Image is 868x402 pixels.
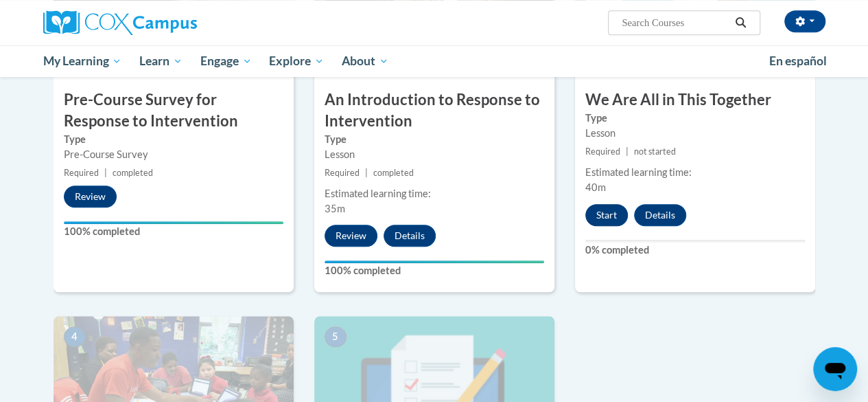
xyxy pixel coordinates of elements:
[634,146,676,157] span: not started
[634,204,686,226] button: Details
[64,186,117,208] button: Review
[113,168,153,178] span: completed
[64,132,283,147] label: Type
[33,45,836,77] div: Main menu
[64,326,86,347] span: 4
[64,221,283,224] div: Your progress
[43,53,121,69] span: My Learning
[769,54,827,68] span: En español
[191,45,261,77] a: Engage
[43,10,290,35] a: Cox Campus
[260,45,333,77] a: Explore
[200,53,252,69] span: Engage
[384,225,436,247] button: Details
[325,186,544,201] div: Estimated learning time:
[139,53,183,69] span: Learn
[325,225,377,247] button: Review
[64,224,283,239] label: 100% completed
[585,181,606,193] span: 40m
[43,10,197,35] img: Cox Campus
[269,53,324,69] span: Explore
[620,14,730,31] input: Search Courses
[34,45,131,77] a: My Learning
[585,111,805,126] label: Type
[325,263,544,278] label: 100% completed
[342,53,388,69] span: About
[585,204,628,226] button: Start
[373,168,414,178] span: completed
[104,168,107,178] span: |
[585,243,805,258] label: 0% completed
[54,89,294,132] h3: Pre-Course Survey for Response to Intervention
[585,165,805,180] div: Estimated learning time:
[325,326,347,347] span: 5
[575,89,815,111] h3: We Are All in This Together
[585,126,805,141] div: Lesson
[325,132,544,147] label: Type
[64,147,283,162] div: Pre-Course Survey
[325,168,360,178] span: Required
[626,146,629,157] span: |
[130,45,191,77] a: Learn
[64,168,99,178] span: Required
[325,147,544,162] div: Lesson
[784,10,825,32] button: Account Settings
[730,14,751,31] button: Search
[325,203,345,214] span: 35m
[314,89,554,132] h3: An Introduction to Response to Intervention
[333,45,397,77] a: About
[365,168,368,178] span: |
[760,47,836,76] a: En español
[585,146,620,157] span: Required
[325,260,544,263] div: Your progress
[813,347,857,391] iframe: Button to launch messaging window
